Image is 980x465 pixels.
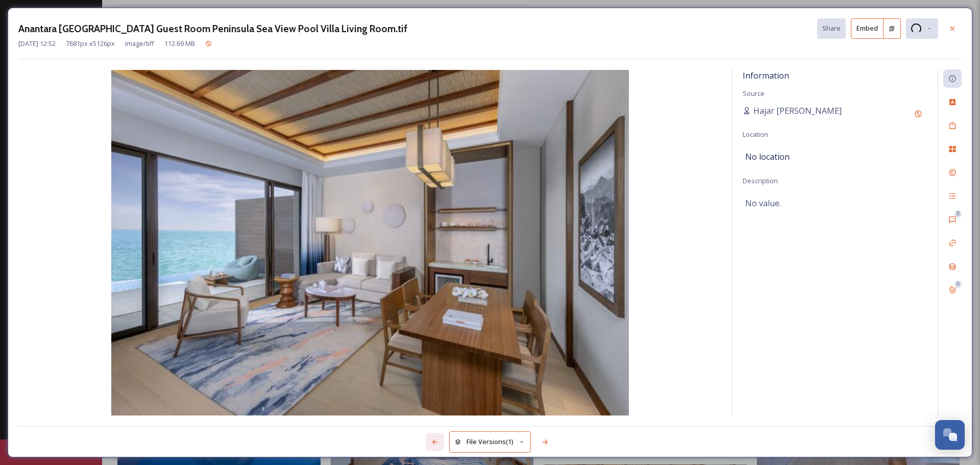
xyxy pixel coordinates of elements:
[935,420,965,450] button: Open Chat
[954,281,962,288] div: 0
[743,130,768,139] span: Location
[745,197,781,209] span: No value.
[743,89,765,98] span: Source
[66,39,115,48] span: 7681 px x 5126 px
[817,18,846,38] button: Share
[753,105,842,117] span: Hajar [PERSON_NAME]
[851,18,884,39] button: Embed
[18,21,407,36] h3: Anantara [GEOGRAPHIC_DATA] Guest Room Peninsula Sea View Pool Villa Living Room.tif
[449,431,531,452] button: File Versions(1)
[18,70,722,415] img: 259bfd7f-d77f-45ed-8b27-4c4e0a2216a5.jpg
[164,39,195,48] span: 112.69 MB
[743,70,789,81] span: Information
[745,151,790,163] span: No location
[125,39,154,48] span: image/tiff
[18,39,56,48] span: [DATE] 12:52
[743,176,778,185] span: Description
[954,210,962,217] div: 0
